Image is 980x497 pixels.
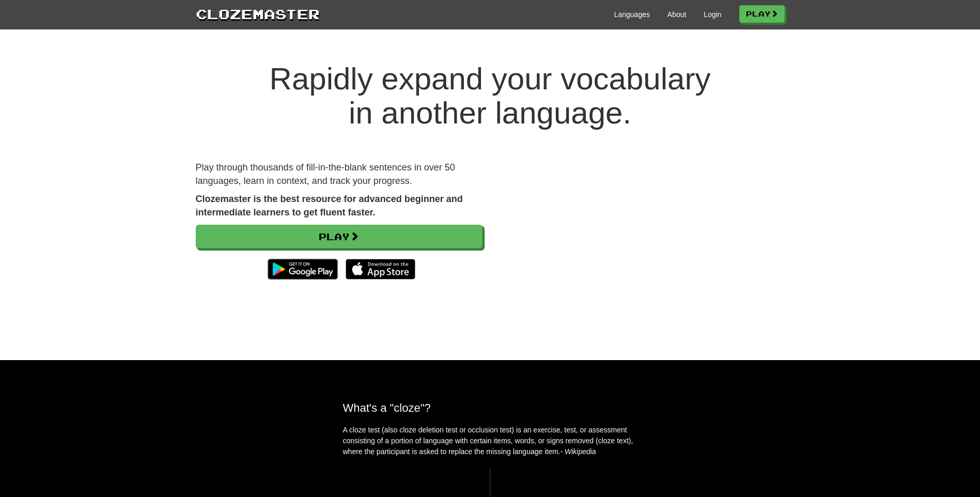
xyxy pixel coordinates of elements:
img: Get it on Google Play [262,254,343,285]
a: Languages [614,9,650,20]
a: Play [739,5,785,23]
a: Clozemaster [196,4,320,23]
em: - Wikipedia [561,447,596,456]
a: Login [704,9,721,20]
p: A cloze test (also cloze deletion test or occlusion test) is an exercise, test, or assessment con... [343,425,637,457]
h2: What's a "cloze"? [343,401,637,414]
img: Download_on_the_App_Store_Badge_US-UK_135x40-25178aeef6eb6b83b96f5f2d004eda3bffbb37122de64afbaef7... [346,259,415,279]
strong: Clozemaster is the best resource for advanced beginner and intermediate learners to get fluent fa... [196,194,463,218]
a: Play [196,225,483,248]
p: Play through thousands of fill-in-the-blank sentences in over 50 languages, learn in context, and... [196,161,483,188]
a: About [667,9,687,20]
